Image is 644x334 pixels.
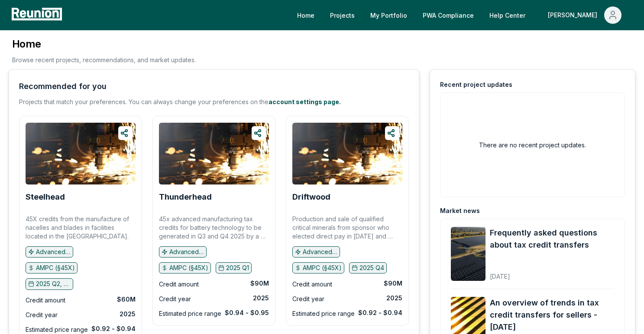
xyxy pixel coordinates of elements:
[159,294,191,304] div: Credit year
[292,294,324,304] div: Credit year
[541,6,628,24] button: [PERSON_NAME]
[19,80,107,92] div: Recommended for you
[548,6,601,24] div: [PERSON_NAME]
[19,98,269,105] span: Projects that match your preferences. You can always change your preferences on the
[36,248,71,256] p: Advanced manufacturing
[490,227,614,251] a: Frequently asked questions about tax credit transfers
[290,6,635,24] nav: Main
[292,279,332,289] div: Credit amount
[292,309,355,319] div: Estimated price range
[363,6,414,24] a: My Portfolio
[490,266,614,281] div: [DATE]
[26,295,65,305] div: Credit amount
[269,98,341,105] a: account settings page.
[159,246,207,258] button: Advanced manufacturing
[159,215,269,241] p: 45x advanced manufacturing tax credits for battery technology to be generated in Q3 and Q4 2025 b...
[26,278,73,289] button: 2025 Q2, 2025 Q3, 2025 Q4
[451,227,485,281] img: Frequently asked questions about tax credit transfers
[159,193,212,201] a: Thunderhead
[290,6,321,24] a: Home
[12,37,196,51] h3: Home
[303,248,337,256] p: Advanced manufacturing
[26,310,58,320] div: Credit year
[292,193,330,201] a: Driftwood
[303,264,342,272] p: AMPC (§45X)
[36,264,75,272] p: AMPC (§45X)
[169,248,204,256] p: Advanced manufacturing
[226,264,249,272] p: 2025 Q1
[36,280,71,288] p: 2025 Q2, 2025 Q3, 2025 Q4
[120,310,136,318] div: 2025
[159,309,221,319] div: Estimated price range
[292,123,402,184] img: Driftwood
[323,6,362,24] a: Projects
[384,279,402,288] div: $90M
[225,309,269,317] div: $0.94 - $0.95
[26,246,73,258] button: Advanced manufacturing
[159,123,269,184] img: Thunderhead
[482,6,532,24] a: Help Center
[159,279,199,289] div: Credit amount
[117,295,136,304] div: $60M
[416,6,481,24] a: PWA Compliance
[349,262,387,274] button: 2025 Q4
[490,297,614,333] a: An overview of trends in tax credit transfers for sellers - [DATE]
[253,294,269,302] div: 2025
[26,215,136,241] p: 45X credits from the manufacture of nacelles and blades in facilities located in the [GEOGRAPHIC_...
[440,207,480,215] div: Market news
[358,309,402,317] div: $0.92 - $0.94
[359,264,384,272] p: 2025 Q4
[479,140,586,150] h2: There are no recent project updates.
[386,294,402,302] div: 2025
[216,262,252,274] button: 2025 Q1
[26,123,136,184] img: Steelhead
[440,80,512,89] div: Recent project updates
[26,193,65,201] a: Steelhead
[12,55,196,64] p: Browse recent projects, recommendations, and market updates.
[169,264,208,272] p: AMPC (§45X)
[292,215,402,241] p: Production and sale of qualified critical minerals from sponsor who elected direct pay in [DATE] ...
[292,246,340,258] button: Advanced manufacturing
[250,279,269,288] div: $90M
[91,324,136,333] div: $0.92 - $0.94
